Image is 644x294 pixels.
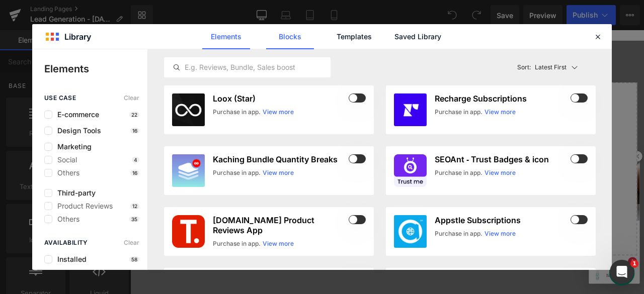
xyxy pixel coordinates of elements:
[513,57,596,77] button: Latest FirstSort:Latest First
[124,94,139,102] span: Clear
[129,256,139,262] p: 58
[330,24,378,49] a: Templates
[394,215,427,248] img: 6187dec1-c00a-4777-90eb-316382325808.webp
[44,239,88,246] span: Availability
[485,108,516,117] a: View more
[435,229,482,238] div: Purchase in app.
[263,239,294,248] a: View more
[172,215,205,248] img: 1eba8361-494e-4e64-aaaa-f99efda0f44d.png
[165,61,330,73] input: E.g. Reviews, Bundle, Sales boost...
[213,168,261,177] div: Purchase in app.
[52,189,96,197] span: Third-party
[172,154,205,187] img: 1fd9b51b-6ce7-437c-9b89-91bf9a4813c7.webp
[52,215,79,223] span: Others
[130,128,139,134] p: 16
[266,24,314,49] a: Blocks
[610,260,634,284] iframe: Intercom live chat
[263,108,294,117] a: View more
[52,255,87,263] span: Installed
[394,154,427,187] img: 9f98ff4f-a019-4e81-84a1-123c6986fecc.png
[491,30,501,40] span: ×
[517,64,531,71] span: Sort:
[129,112,139,118] p: 22
[485,229,516,238] a: View more
[435,154,569,164] h3: SEOAnt ‑ Trust Badges & icon
[564,287,591,293] div: Baby Lotion
[52,202,113,210] span: Product Reviews
[52,156,77,164] span: Social
[213,108,261,117] div: Purchase in app.
[130,170,139,176] p: 16
[630,260,638,268] span: 1
[263,168,294,177] a: View more
[394,24,442,49] a: Saved Library
[485,168,516,177] a: View more
[129,216,139,222] p: 35
[44,94,76,102] span: use case
[130,203,139,209] p: 12
[172,93,205,126] img: loox.jpg
[394,93,427,126] img: CK6otpbp4PwCEAE=.jpeg
[24,236,585,243] p: or Drag & Drop elements from left sidebar
[202,24,250,49] a: Elements
[52,111,99,119] span: E-commerce
[435,108,482,117] div: Purchase in app.
[24,85,585,97] p: Start building your page
[52,169,79,177] span: Others
[132,157,139,163] p: 4
[213,93,347,104] h3: Loox (Star)
[213,239,261,248] div: Purchase in app.
[52,143,92,151] span: Marketing
[535,63,567,72] p: Latest First
[213,154,347,164] h3: Kaching Bundle Quantity Breaks
[44,61,147,76] p: Elements
[435,93,569,104] h3: Recharge Subscriptions
[52,127,101,135] span: Design Tools
[259,208,350,228] a: Explore Template
[435,215,569,225] h3: Appstle Subscriptions
[435,168,482,177] div: Purchase in app.
[213,215,347,235] h3: [DOMAIN_NAME] Product Reviews App
[124,239,139,246] span: Clear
